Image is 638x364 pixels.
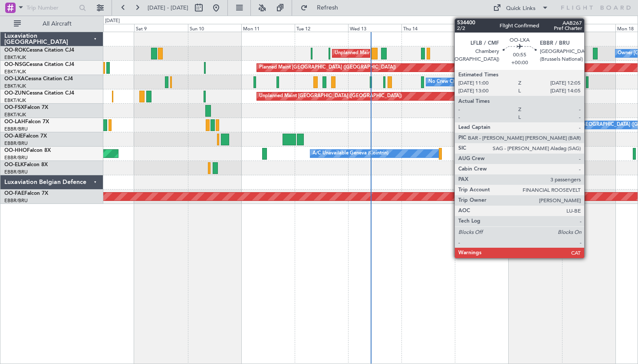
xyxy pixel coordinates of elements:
[309,5,346,11] span: Refresh
[296,1,349,15] button: Refresh
[4,191,48,196] a: OO-FAEFalcon 7X
[4,119,25,125] span: OO-LAH
[4,69,26,75] a: EBKT/KJK
[259,61,396,74] div: Planned Maint [GEOGRAPHIC_DATA] ([GEOGRAPHIC_DATA])
[401,24,455,32] div: Thu 14
[259,90,402,103] div: Unplanned Maint [GEOGRAPHIC_DATA] ([GEOGRAPHIC_DATA])
[4,162,24,167] span: OO-ELK
[506,4,536,13] div: Quick Links
[4,134,23,139] span: OO-AIE
[4,134,47,139] a: OO-AIEFalcon 7X
[348,24,401,32] div: Wed 13
[455,24,508,32] div: Fri 15
[4,126,28,132] a: EBBR/BRU
[4,162,48,167] a: OO-ELKFalcon 8X
[148,4,188,12] span: [DATE] - [DATE]
[23,21,92,27] span: All Aircraft
[335,47,475,60] div: Unplanned Maint [GEOGRAPHIC_DATA]-[GEOGRAPHIC_DATA]
[4,119,49,125] a: OO-LAHFalcon 7X
[10,17,94,31] button: All Aircraft
[4,76,73,82] a: OO-LXACessna Citation CJ4
[134,24,187,32] div: Sat 9
[4,97,26,104] a: EBKT/KJK
[4,111,26,118] a: EBKT/KJK
[4,148,51,153] a: OO-HHOFalcon 8X
[4,83,26,89] a: EBKT/KJK
[312,147,388,160] div: A/C Unavailable Geneva (Cointrin)
[4,105,48,110] a: OO-FSXFalcon 7X
[241,24,295,32] div: Mon 11
[428,75,526,89] div: No Crew Chambery ([GEOGRAPHIC_DATA])
[4,169,28,175] a: EBBR/BRU
[509,24,562,32] div: Sat 16
[105,17,120,25] div: [DATE]
[4,91,26,96] span: OO-ZUN
[489,1,553,15] button: Quick Links
[188,24,241,32] div: Sun 10
[4,91,74,96] a: OO-ZUNCessna Citation CJ4
[4,62,26,67] span: OO-NSG
[4,62,74,67] a: OO-NSGCessna Citation CJ4
[26,1,76,14] input: Trip Number
[4,76,25,82] span: OO-LXA
[4,48,26,53] span: OO-ROK
[4,197,28,204] a: EBBR/BRU
[4,54,26,61] a: EBKT/KJK
[4,148,27,153] span: OO-HHO
[81,24,134,32] div: Fri 8
[4,140,28,147] a: EBBR/BRU
[4,191,24,196] span: OO-FAE
[4,48,74,53] a: OO-ROKCessna Citation CJ4
[562,24,615,32] div: Sun 17
[4,105,24,110] span: OO-FSX
[4,154,28,161] a: EBBR/BRU
[295,24,348,32] div: Tue 12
